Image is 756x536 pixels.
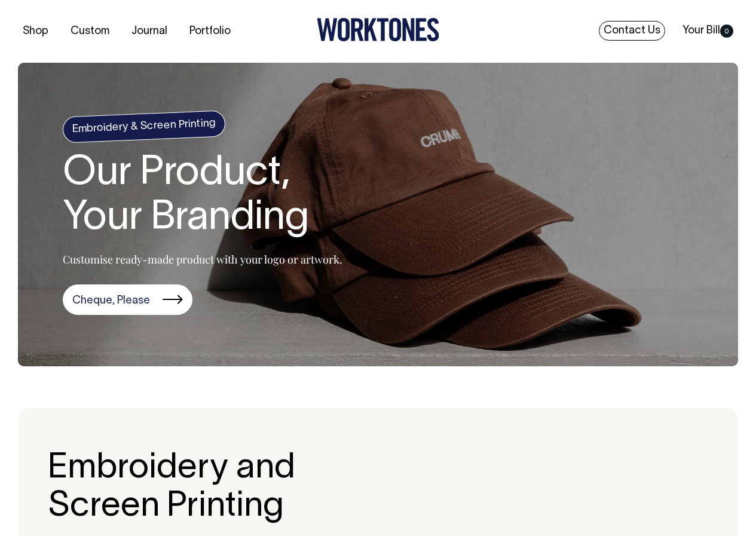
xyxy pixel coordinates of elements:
[185,22,235,41] a: Portfolio
[63,152,342,241] h1: Our Product, Your Branding
[599,21,665,41] a: Contact Us
[63,284,192,316] a: Cheque, Please
[18,22,53,41] a: Shop
[720,24,733,38] span: 0
[66,22,114,41] a: Custom
[48,450,391,526] h2: Embroidery and Screen Printing
[62,111,226,143] h4: Embroidery & Screen Printing
[678,21,738,41] a: Your Bill0
[63,252,342,267] p: Customise ready-made product with your logo or artwork.
[127,22,172,41] a: Journal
